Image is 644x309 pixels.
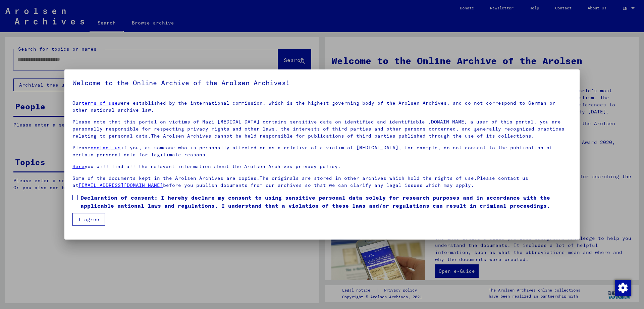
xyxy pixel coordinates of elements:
[614,279,631,296] div: Change consent
[72,100,572,114] p: Our were established by the international commission, which is the highest governing body of the ...
[72,163,572,170] p: you will find all the relevant information about the Arolsen Archives privacy policy.
[72,175,572,189] p: Some of the documents kept in the Arolsen Archives are copies.The originals are stored in other a...
[72,163,85,169] a: Here
[72,78,572,88] h5: Welcome to the Online Archive of the Arolsen Archives!
[78,182,163,188] a: [EMAIL_ADDRESS][DOMAIN_NAME]
[72,144,572,158] p: Please if you, as someone who is personally affected or as a relative of a victim of [MEDICAL_DAT...
[615,280,631,296] img: Change consent
[72,118,572,140] p: Please note that this portal on victims of Nazi [MEDICAL_DATA] contains sensitive data on identif...
[80,194,572,210] span: Declaration of consent: I hereby declare my consent to using sensitive personal data solely for r...
[82,100,118,106] a: terms of use
[72,213,105,226] button: I agree
[91,145,121,151] a: contact us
